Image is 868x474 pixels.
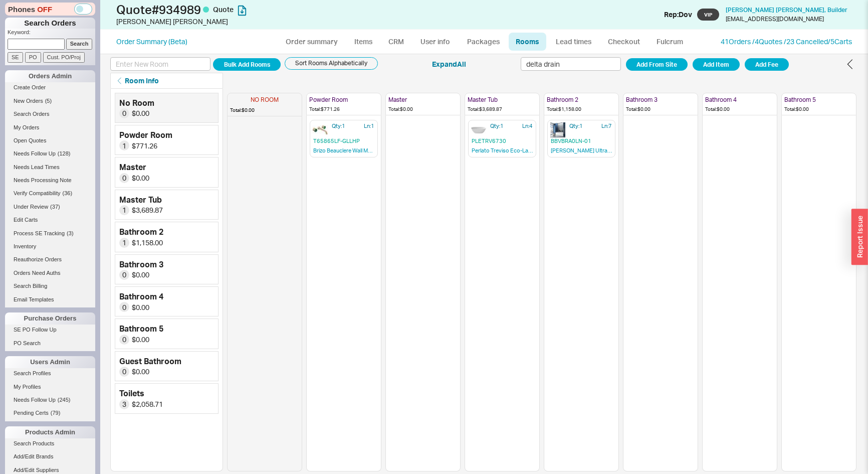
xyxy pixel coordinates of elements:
span: Add From Site [636,59,677,71]
a: Rooms [509,33,546,51]
div: Phones [5,3,96,16]
span: ( 79 ) [51,410,61,416]
div: Total: $0.00 [626,105,695,112]
a: Order Summary (Beta) [116,37,187,46]
span: BBVBRA0LN-01 [551,137,612,145]
a: Email Templates [5,294,95,305]
a: Powder Room1$771.26 [115,125,219,155]
div: Powder Room [119,129,172,140]
span: Needs Follow Up [14,150,56,156]
div: Products Admin [5,426,95,438]
span: Quote [213,5,234,14]
a: Under Review(37) [5,202,95,212]
a: Lead times [548,33,599,51]
div: $2,058.71 [132,399,163,409]
div: $0.00 [132,302,149,312]
span: ( 36 ) [63,190,73,196]
div: Bathroom 5 [784,96,853,104]
span: Under Review [14,204,48,210]
a: /5Carts [828,37,852,46]
a: Reauthorize Orders [5,254,95,265]
div: Bathroom 4 [119,291,163,302]
a: Items [347,33,379,51]
a: [PERSON_NAME] Ultra [PERSON_NAME] De Ville 6030 Alcove Soaker Tub [551,147,612,156]
div: 0 [119,335,129,345]
a: My Orders [5,122,95,133]
span: ( 245 ) [58,397,71,403]
div: Bathroom 2 [119,226,163,237]
a: Master0$0.00 [115,157,219,187]
div: Bathroom 4Total:$0.00 [702,89,777,471]
div: Toilets [119,388,144,399]
a: Pending Certs(79) [5,408,95,418]
div: $771.26 [132,141,157,151]
a: Perlato Treviso Eco-Lapistone Soaker Tub [472,147,533,156]
div: Users Admin [5,356,95,368]
span: Qty: 1 [490,122,504,130]
div: 0 [119,270,129,280]
div: Powder Room [309,96,378,104]
span: ( 128 ) [58,150,71,156]
span: New Orders [14,98,43,104]
a: Master Tub1$3,689.87 [115,190,219,220]
div: Total: $0.00 [388,105,458,112]
span: Sort Rooms Alphabetically [295,57,367,69]
div: Master Tub [119,194,162,205]
div: 1 [119,205,129,215]
button: Bulk Add Rooms [213,58,281,71]
div: Bathroom 3 [626,96,695,104]
a: Bathroom 50$0.00 [115,319,219,349]
div: Purchase Orders [5,312,95,325]
a: Needs Processing Note [5,175,95,186]
span: [PERSON_NAME] [PERSON_NAME] , Builder [726,6,847,14]
a: Brizo Beauclere Wall Mounted Bathroom Faucet- Less Handles [313,147,374,156]
span: ( 5 ) [45,98,52,104]
button: Room Info [110,73,223,89]
div: Bathroom 2Total:$1,158.00 [544,93,619,116]
input: Cust. PO/Proj [43,52,85,63]
div: Bathroom 3Total:$0.00 [623,93,698,116]
div: $0.00 [132,173,149,183]
a: Search Orders [5,109,95,119]
div: Bathroom 3Total:$0.00 [623,89,698,471]
a: Orders Need Auths [5,268,95,278]
a: Toilets3$2,058.71 [115,383,219,413]
div: Master [388,96,458,104]
a: Search Profiles [5,368,95,379]
a: Open Quotes [5,135,95,146]
div: Bathroom 5 [119,323,163,334]
div: ProductQty:1Ln:1T65865LF-GLLHPBrizo Beauclere Wall Mounted Bathroom Faucet- Less Handles [307,119,381,162]
a: Checkout [601,33,647,51]
div: $0.00 [132,335,149,345]
div: Bathroom 5Total:$0.00 [781,89,856,471]
span: Needs Processing Note [14,177,72,183]
div: Powder RoomTotal:$771.26ProductQty:1Ln:1T65865LF-GLLHPBrizo Beauclere Wall Mounted Bathroom Fauce... [306,89,381,471]
span: PLETRV6730 [472,137,533,145]
a: Create Order [5,82,95,93]
button: ExpandAll [432,59,466,69]
button: Add From Site [626,58,688,71]
a: Search Billing [5,281,95,291]
div: ProductQty:1Ln:4PLETRV6730Perlato Treviso Eco-Lapistone Soaker Tub [465,119,539,162]
div: Bathroom 3 [119,259,163,270]
div: Bathroom 2Total:$1,158.00ProductQty:1Ln:7BBVBRA0LN-01[PERSON_NAME] Ultra [PERSON_NAME] De Ville 6... [544,89,619,471]
div: Total: $3,689.87 [468,105,537,112]
div: $0.00 [132,108,149,118]
button: Add Item [693,58,740,71]
span: Process SE Tracking [14,230,65,236]
div: $0.00 [132,367,149,377]
a: Needs Follow Up(245) [5,395,95,405]
h1: Search Orders [5,18,95,29]
span: OFF [37,4,52,14]
div: Master TubTotal:$3,689.87ProductQty:1Ln:4PLETRV6730Perlato Treviso Eco-Lapistone Soaker Tub [465,89,540,471]
div: Master TubTotal:$3,689.87 [465,93,540,116]
a: New Orders(5) [5,96,95,106]
a: 41Orders /4Quotes /23 Cancelled [721,37,828,46]
button: Add Fee [745,58,789,71]
a: User info [413,33,458,51]
input: Enter Search Value [521,57,621,71]
div: $3,689.87 [132,205,163,215]
span: Pending Certs [14,410,49,416]
a: Needs Follow Up(128) [5,148,95,159]
span: Qty: 1 [332,122,345,130]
